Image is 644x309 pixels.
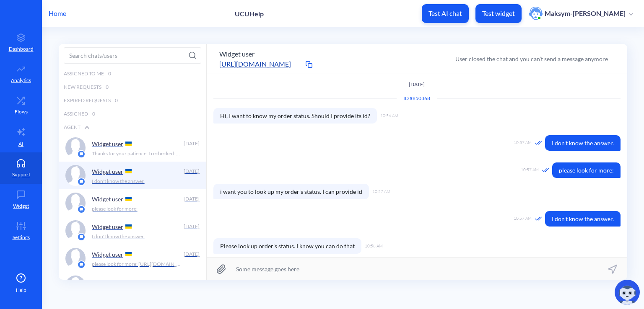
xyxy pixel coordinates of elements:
[106,83,109,91] span: 0
[92,150,182,157] p: Thanks for your patience. I rechecked: Order 5 is currently in progress. The system may have upda...
[213,108,377,124] span: Hi, I want to know my order status. Should I provide its id?
[545,9,626,18] p: Maksym-[PERSON_NAME]
[545,211,621,227] span: I don't know the answer.
[372,188,390,195] span: 10:57 AM
[183,278,200,286] div: [DATE]
[11,77,31,84] p: Analytics
[219,49,254,59] button: Widget user
[125,142,132,146] img: UA
[525,6,637,21] button: user photoMaksym-[PERSON_NAME]
[15,108,28,116] p: Flows
[365,243,383,249] span: 10:58 AM
[213,238,361,254] span: Please look up order's status. I know you can do that
[422,4,469,23] button: Test AI chat
[475,4,522,23] button: Test widget
[9,45,34,53] p: Dashboard
[92,140,123,147] p: Widget user
[59,245,206,272] a: platform iconWidget user [DATE]please look for more: [URL][DOMAIN_NAME]
[59,94,206,107] div: Expired Requests
[92,223,123,230] p: Widget user
[125,224,132,229] img: UA
[59,121,206,134] div: Agent
[59,67,206,80] div: Assigned to me
[183,140,200,147] div: [DATE]
[125,197,132,201] img: UA
[521,167,539,174] span: 10:57 AM
[545,135,621,151] span: I don't know the answer.
[59,134,206,162] a: platform iconWidget user [DATE]Thanks for your patience. I rechecked: Order 5 is currently in pro...
[18,140,23,148] p: AI
[115,97,118,104] span: 0
[92,233,145,240] p: I don't know the answer.
[183,223,200,230] div: [DATE]
[615,280,640,305] img: copilot-icon.svg
[455,54,608,63] div: User closed the chat and you can’t send a message anymore
[552,162,621,178] span: please look for more:
[92,178,145,185] p: I don't know the answer.
[77,260,86,269] img: platform icon
[219,59,303,69] a: [URL][DOMAIN_NAME]
[59,217,206,245] a: platform iconWidget user [DATE]I don't know the answer.
[482,9,515,18] p: Test widget
[59,272,206,300] a: platform iconWidget user [DATE]
[13,234,30,241] p: Settings
[12,171,30,178] p: Support
[207,257,627,280] input: Some message goes here
[514,139,532,147] span: 10:57 AM
[77,178,86,186] img: platform icon
[77,233,86,241] img: platform icon
[108,70,111,77] span: 0
[529,7,543,20] img: user photo
[183,167,200,175] div: [DATE]
[49,8,66,18] p: Home
[77,150,86,158] img: platform icon
[92,168,123,175] p: Widget user
[92,251,123,258] p: Widget user
[92,205,138,213] p: please look for more:
[92,260,182,268] p: please look for more: [URL][DOMAIN_NAME]
[59,80,206,94] div: New Requests
[92,196,123,203] p: Widget user
[59,107,206,121] div: Assigned
[59,162,206,189] a: platform iconWidget user [DATE]I don't know the answer.
[235,10,264,18] p: UCUHelp
[380,113,398,119] span: 10:56 AM
[16,286,26,294] span: Help
[13,202,29,210] p: Widget
[397,95,437,102] div: Conversation ID
[125,169,132,173] img: UA
[428,9,462,18] p: Test AI chat
[59,189,206,217] a: platform iconWidget user [DATE]please look for more:
[77,205,86,214] img: platform icon
[183,195,200,203] div: [DATE]
[213,81,621,88] p: [DATE]
[183,250,200,258] div: [DATE]
[64,47,201,64] input: Search chats/users
[514,215,532,222] span: 10:57 AM
[125,252,132,256] img: UA
[92,278,123,286] p: Widget user
[92,110,95,118] span: 0
[213,184,369,199] span: i want you to look up my order's status. I can provide id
